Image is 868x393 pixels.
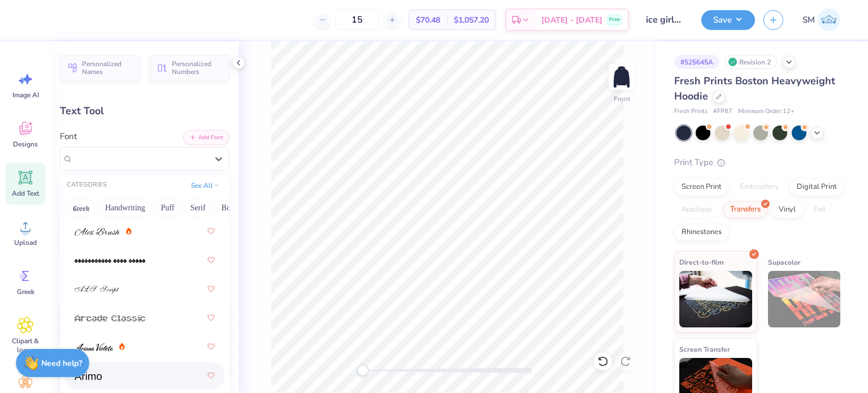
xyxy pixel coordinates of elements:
div: Front [614,94,630,104]
img: Ariana Violeta [75,343,113,351]
span: Add Text [12,189,39,198]
img: Alex Brush [75,228,120,236]
img: ALS Script [75,286,119,293]
img: Front [610,66,633,88]
button: Greek [67,199,96,217]
span: Upload [14,238,37,247]
span: $70.48 [416,14,440,26]
div: Accessibility label [357,365,368,376]
div: Applique [674,201,719,218]
span: $1,057.20 [454,14,489,26]
img: AlphaShapes xmas balls [75,257,145,265]
span: Fresh Prints Boston Heavyweight Hoodie [674,74,835,103]
div: Revision 2 [725,55,777,69]
div: Text Tool [60,103,229,119]
div: CATEGORIES [67,180,107,190]
span: Fresh Prints [674,107,708,116]
div: Transfers [723,201,768,218]
div: # 525645A [674,55,719,69]
div: Foil [806,201,833,218]
span: [DATE] - [DATE] [541,14,602,26]
span: # FP87 [713,107,732,116]
button: Save [701,10,755,30]
button: Bold [215,199,243,217]
span: Clipart & logos [7,336,44,355]
strong: Need help? [41,358,82,369]
span: Designs [13,140,38,149]
label: Font [60,130,77,143]
button: Add Font [183,130,229,145]
div: Digital Print [789,179,844,196]
div: Vinyl [771,201,803,218]
span: Personalized Names [82,60,133,76]
a: SM [797,8,845,31]
button: Handwriting [99,199,151,217]
div: Rhinestones [674,224,729,241]
img: Direct-to-film [679,271,752,327]
button: Serif [184,199,212,217]
span: Image AI [12,90,39,100]
img: Supacolor [768,271,841,327]
span: Greek [17,287,34,296]
button: Personalized Names [60,55,140,81]
span: Screen Transfer [679,343,730,355]
span: SM [802,14,815,27]
img: Arcade Classic [75,314,145,322]
div: Screen Print [674,179,729,196]
button: Puff [155,199,181,217]
img: Shruthi Mohan [818,8,840,31]
span: Direct-to-film [679,256,724,268]
span: Minimum Order: 12 + [738,107,795,116]
div: Embroidery [732,179,786,196]
div: Print Type [674,156,845,169]
button: See All [188,180,223,191]
span: Free [609,16,620,24]
button: Personalized Numbers [150,55,229,81]
span: Personalized Numbers [172,60,223,76]
input: – – [335,10,379,30]
input: Untitled Design [637,8,693,31]
span: Supacolor [768,256,801,268]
